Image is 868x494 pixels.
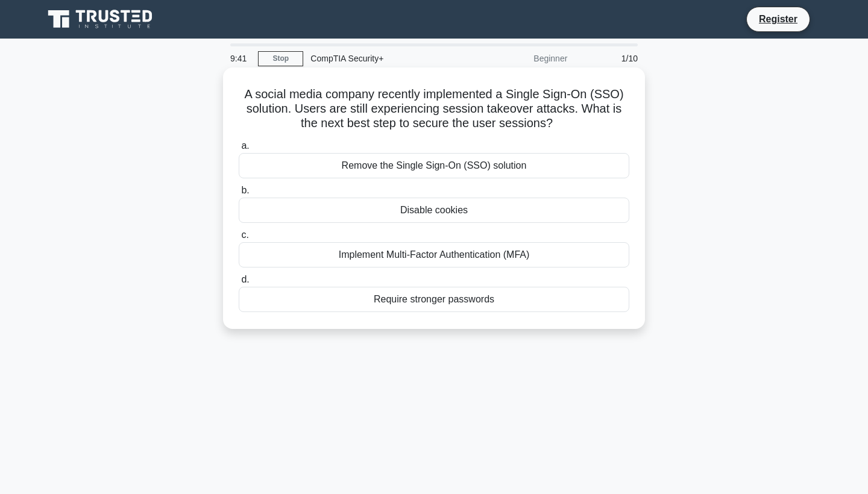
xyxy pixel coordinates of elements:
[237,87,631,131] h5: A social media company recently implemented a Single Sign-On (SSO) solution. Users are still expe...
[574,46,645,70] div: 1/10
[239,242,629,267] div: Implement Multi-Factor Authentication (MFA)
[241,230,248,240] span: c.
[303,46,469,70] div: CompTIA Security+
[469,46,574,70] div: Beginner
[752,11,805,27] a: Register
[223,46,258,70] div: 9:41
[258,51,303,66] a: Stop
[241,140,249,151] span: a.
[241,274,249,284] span: d.
[239,153,629,178] div: Remove the Single Sign-On (SSO) solution
[241,185,249,195] span: b.
[239,198,629,223] div: Disable cookies
[239,287,629,312] div: Require stronger passwords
